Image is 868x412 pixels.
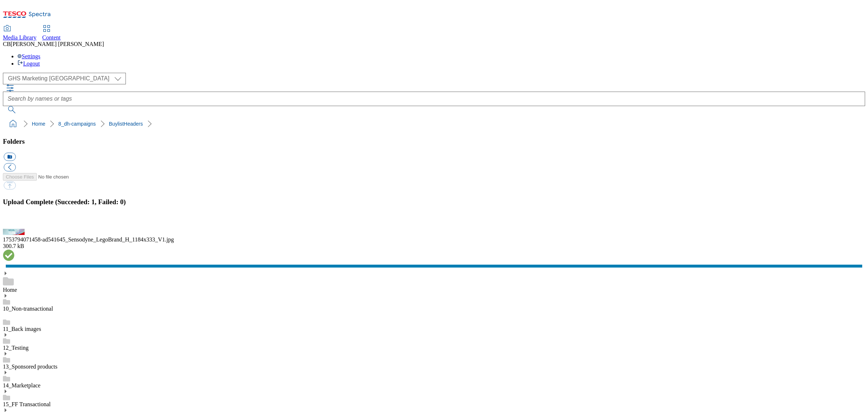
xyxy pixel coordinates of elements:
[3,243,865,249] div: 300.7 kB
[3,26,37,41] a: Media Library
[3,117,865,131] nav: breadcrumb
[7,118,19,130] a: home
[3,138,865,146] h3: Folders
[3,236,865,243] div: 1753794071458-ad541645_Sensodyne_LegoBrand_H_1184x333_V1.jpg
[3,287,17,293] a: Home
[3,326,41,332] a: 11_Back images
[17,53,41,59] a: Settings
[42,26,61,41] a: Content
[3,345,29,351] a: 12_Testing
[58,121,96,127] a: 8_dh-campaigns
[3,363,58,370] a: 13_Sponsored products
[3,34,37,41] span: Media Library
[32,121,45,127] a: Home
[42,34,61,41] span: Content
[3,198,865,206] h3: Upload Complete (Succeeded: 1, Failed: 0)
[17,60,40,67] a: Logout
[3,306,53,312] a: 10_Non-transactional
[3,382,41,388] a: 14_Marketplace
[10,41,104,47] span: [PERSON_NAME] [PERSON_NAME]
[3,41,10,47] span: CB
[3,229,25,235] img: preview
[3,401,51,407] a: 15_FF Transactional
[3,92,865,106] input: Search by names or tags
[109,121,143,127] a: BuylistHeaders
